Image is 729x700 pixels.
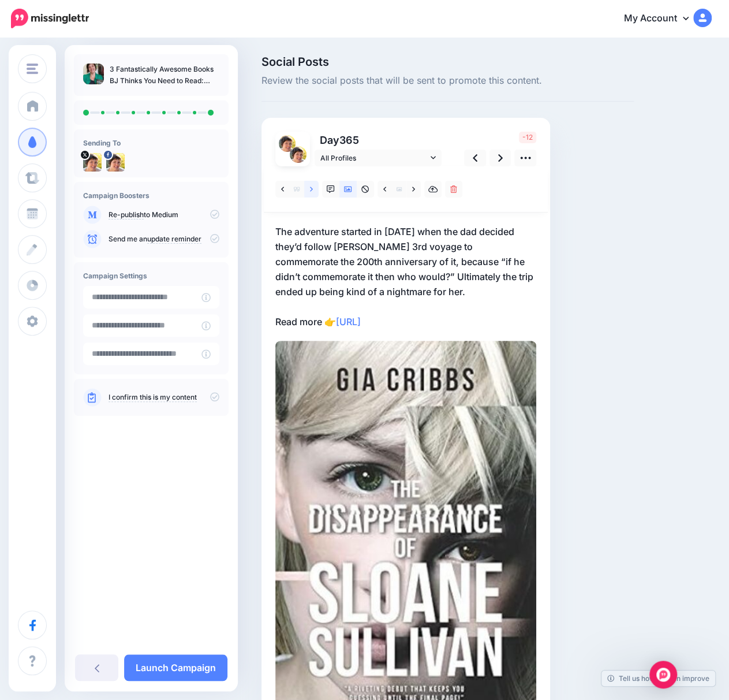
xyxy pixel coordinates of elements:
p: Send me an [109,234,219,244]
p: The adventure started in [DATE] when the dad decided they’d follow [PERSON_NAME] 3rd voyage to co... [275,224,536,329]
img: fquA77zn-780.jpg [83,153,102,172]
a: I confirm this is my content [109,393,197,402]
p: 3 Fantastically Awesome Books BJ Thinks You Need to Read: [DATE] [110,64,219,87]
a: [URL] [336,316,361,327]
span: Social Posts [261,56,634,68]
img: fquA77zn-780.jpg [279,135,296,152]
span: 365 [339,134,359,146]
img: 12075030_1706275102925828_1116441105650536117_n-bsa19605.jpg [106,153,125,172]
p: to Medium [109,210,219,220]
h4: Sending To [83,139,219,147]
a: Re-publish [109,210,144,219]
span: All Profiles [320,152,428,164]
img: 700adb6592047ee1411080802d060b92_thumb.jpg [83,64,104,84]
img: 12075030_1706275102925828_1116441105650536117_n-bsa19605.jpg [290,146,306,163]
a: My Account [612,5,712,33]
span: Review the social posts that will be sent to promote this content. [261,73,634,88]
a: Tell us how we can improve [601,671,715,686]
a: All Profiles [315,150,442,166]
h4: Campaign Boosters [83,191,219,200]
img: menu.png [27,64,38,74]
span: -12 [519,132,536,143]
h4: Campaign Settings [83,271,219,280]
div: Open Intercom Messenger [649,661,677,688]
a: update reminder [147,234,201,244]
img: Missinglettr [11,9,89,28]
p: Day [315,132,443,148]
